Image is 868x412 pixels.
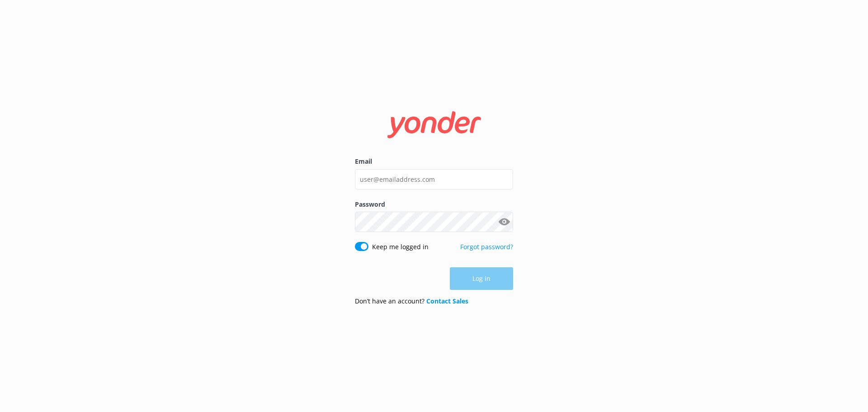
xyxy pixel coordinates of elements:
[355,169,513,189] input: user@emailaddress.com
[460,242,513,251] a: Forgot password?
[355,156,513,166] label: Email
[372,242,429,252] label: Keep me logged in
[495,213,513,231] button: Show password
[426,297,468,305] a: Contact Sales
[355,199,513,209] label: Password
[355,296,468,306] p: Don’t have an account?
